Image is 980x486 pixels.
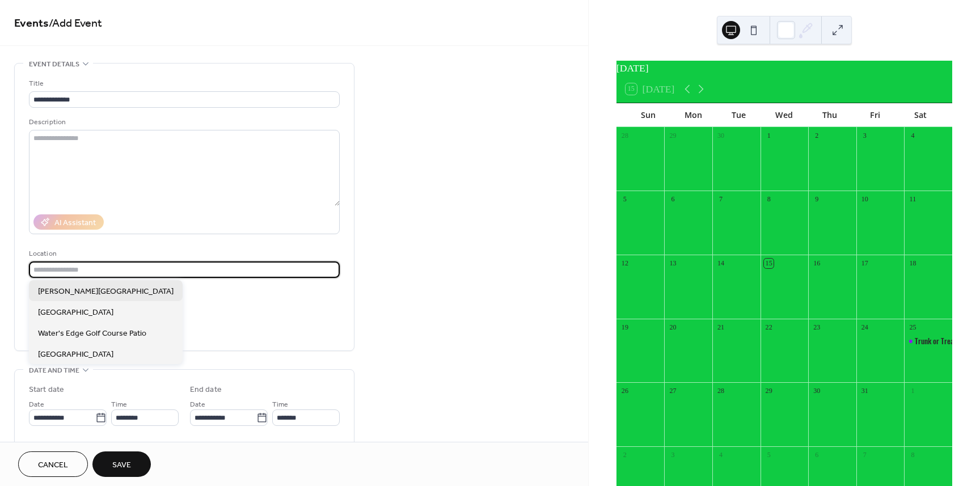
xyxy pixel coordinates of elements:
span: Water's Edge Golf Course Patio [38,328,146,340]
div: Location [29,248,337,260]
div: 7 [860,450,869,459]
div: 26 [620,386,630,396]
span: / Add Event [49,12,102,35]
div: 21 [716,322,726,332]
div: Fri [852,103,898,126]
div: 10 [860,195,869,204]
span: Save [112,459,131,471]
span: Date [190,399,205,411]
div: Start date [29,384,64,396]
span: [GEOGRAPHIC_DATA] [38,349,113,361]
div: 3 [860,130,869,140]
div: 4 [908,130,918,140]
span: Event details [29,58,79,70]
div: 30 [812,386,822,396]
div: 2 [812,130,822,140]
div: 8 [908,450,918,459]
div: 8 [764,195,774,204]
div: 9 [812,195,822,204]
div: 24 [860,322,869,332]
div: 22 [764,322,774,332]
div: 16 [812,259,822,268]
div: Wed [762,103,807,126]
div: 30 [716,130,726,140]
span: Cancel [38,459,68,471]
div: 15 [764,259,774,268]
div: 4 [716,450,726,459]
div: 3 [668,450,678,459]
div: 5 [764,450,774,459]
div: 28 [716,386,726,396]
span: Date and time [29,365,79,377]
div: Tue [716,103,762,126]
div: Title [29,78,337,90]
div: [DATE] [616,61,952,75]
div: 19 [620,322,630,332]
div: Sun [626,103,671,126]
span: Time [272,399,288,411]
div: 7 [716,195,726,204]
div: 1 [764,130,774,140]
div: 11 [908,195,918,204]
span: [PERSON_NAME][GEOGRAPHIC_DATA] [38,286,174,298]
div: 20 [668,322,678,332]
div: 27 [668,386,678,396]
div: 17 [860,259,869,268]
div: 29 [764,386,774,396]
div: 14 [716,259,726,268]
div: End date [190,384,222,396]
div: 31 [860,386,869,396]
div: 5 [620,195,630,204]
div: Description [29,116,337,128]
div: 12 [620,259,630,268]
button: Save [92,451,151,477]
div: 28 [620,130,630,140]
div: 29 [668,130,678,140]
div: 18 [908,259,918,268]
span: All day [43,441,62,453]
a: Events [14,12,49,35]
span: Time [111,399,127,411]
div: Sat [898,103,943,126]
div: 25 [908,322,918,332]
div: Thu [807,103,852,126]
div: 1 [908,386,918,396]
div: 6 [812,450,822,459]
div: Trunk or Treat [904,336,952,346]
div: 13 [668,259,678,268]
div: 2 [620,450,630,459]
div: Mon [671,103,716,126]
div: Trunk or Treat [915,336,956,346]
span: Date [29,399,44,411]
span: [GEOGRAPHIC_DATA] [38,307,113,319]
div: 23 [812,322,822,332]
div: 6 [668,195,678,204]
button: Cancel [18,451,88,477]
